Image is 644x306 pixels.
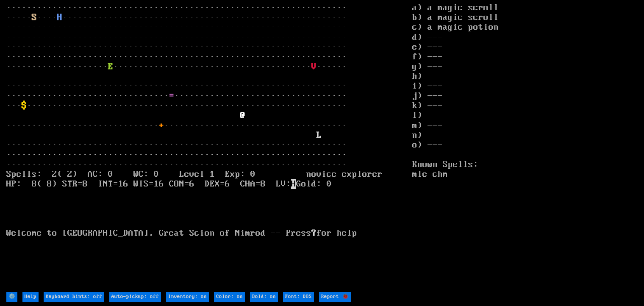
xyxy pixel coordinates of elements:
font: $ [22,100,27,111]
font: S [32,12,37,22]
font: @ [240,110,245,120]
input: ⚙️ [6,292,17,302]
input: Report 🐞 [319,292,351,302]
b: ? [311,228,316,238]
font: V [311,61,316,72]
input: Help [22,292,39,302]
font: + [159,120,164,131]
font: = [169,91,174,101]
input: Bold: on [250,292,278,302]
input: Font: DOS [283,292,314,302]
input: Color: on [214,292,245,302]
stats: a) a magic scroll b) a magic scroll c) a magic potion d) --- e) --- f) --- g) --- h) --- i) --- j... [412,3,638,291]
larn: ··································································· ····· ···· ··················... [6,3,412,291]
input: Inventory: on [166,292,209,302]
input: Auto-pickup: off [109,292,161,302]
mark: H [291,179,296,189]
font: L [316,130,322,140]
input: Keyboard hints: off [44,292,104,302]
font: E [108,61,113,72]
font: H [57,12,62,22]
